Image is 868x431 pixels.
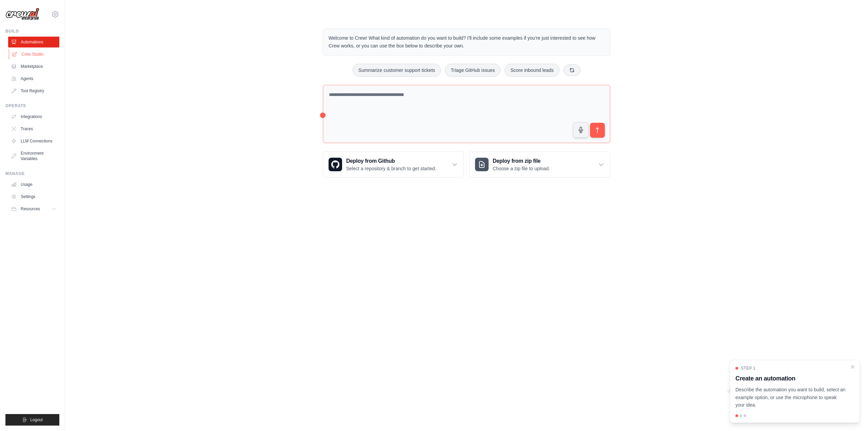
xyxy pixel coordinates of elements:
div: Build [5,28,59,34]
a: Crew Studio [9,49,60,60]
a: Agents [8,73,59,84]
a: Marketplace [8,61,59,72]
h3: Deploy from zip file [493,157,550,165]
h3: Create an automation [735,374,846,383]
a: Automations [8,37,59,47]
button: Logout [5,414,59,426]
a: Usage [8,179,59,190]
div: Manage [5,171,59,176]
span: Resources [21,206,40,212]
iframe: Chat Widget [834,398,868,431]
a: Environment Variables [8,148,59,164]
button: Summarize customer support tickets [353,64,441,77]
button: Triage GitHub issues [445,64,500,77]
span: Step 1 [741,366,755,371]
button: Score inbound leads [505,64,559,77]
a: LLM Connections [8,136,59,146]
div: チャットウィジェット [834,398,868,431]
a: Settings [8,191,59,202]
a: Traces [8,123,59,134]
a: Tool Registry [8,85,59,96]
button: Resources [8,203,59,214]
h3: Deploy from Github [346,157,436,165]
p: Describe the automation you want to build, select an example option, or use the microphone to spe... [735,386,846,409]
p: Welcome to Crew! What kind of automation do you want to build? I'll include some examples if you'... [329,34,605,50]
div: Operate [5,103,59,109]
img: Logo [5,8,39,21]
a: Integrations [8,111,59,122]
p: Select a repository & branch to get started. [346,165,436,172]
p: Choose a zip file to upload. [493,165,550,172]
button: Close walkthrough [850,364,855,370]
span: Logout [30,417,43,423]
